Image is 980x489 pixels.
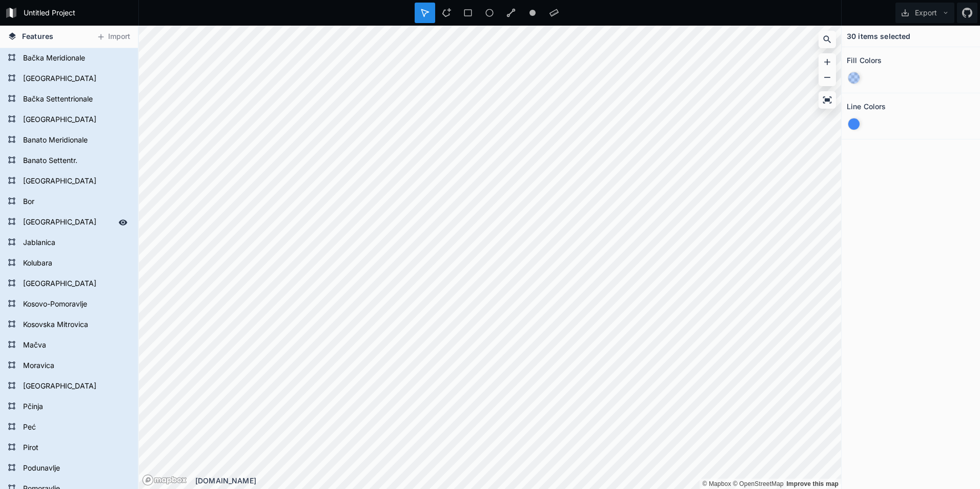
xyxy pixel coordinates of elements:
div: [DOMAIN_NAME] [195,475,841,486]
button: Export [895,3,954,23]
a: Map feedback [786,480,839,487]
a: Mapbox [702,480,731,487]
h2: Fill Colors [847,52,882,68]
span: Features [22,31,53,42]
h2: Line Colors [847,98,886,114]
h4: 30 items selected [847,31,910,42]
a: OpenStreetMap [733,480,784,487]
button: Import [91,29,135,45]
a: Mapbox logo [142,474,187,486]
